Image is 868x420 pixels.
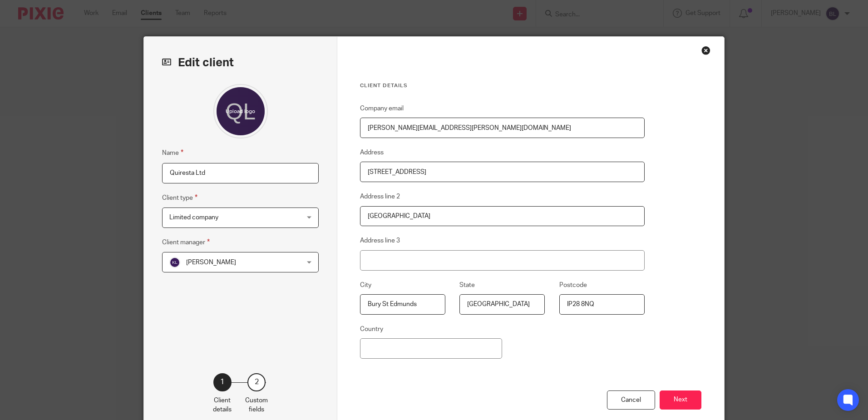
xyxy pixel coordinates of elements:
label: City [360,281,371,290]
label: Company email [360,104,404,113]
div: Close this dialog window [701,46,710,55]
label: Client manager [162,237,210,247]
label: Country [360,325,383,334]
label: Address [360,148,384,157]
span: Limited company [169,214,218,221]
label: State [459,281,475,290]
button: Next [660,390,701,410]
label: Address line 3 [360,236,400,245]
label: Name [162,148,183,158]
div: 2 [247,373,266,391]
label: Address line 2 [360,192,400,201]
span: [PERSON_NAME] [186,259,236,266]
h3: Client details [360,82,645,89]
p: Custom fields [245,396,268,415]
img: svg%3E [169,257,180,268]
label: Client type [162,193,197,203]
div: Cancel [607,390,655,410]
div: 1 [213,373,232,391]
h2: Edit client [162,55,319,70]
p: Client details [213,396,232,415]
label: Postcode [559,281,587,290]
